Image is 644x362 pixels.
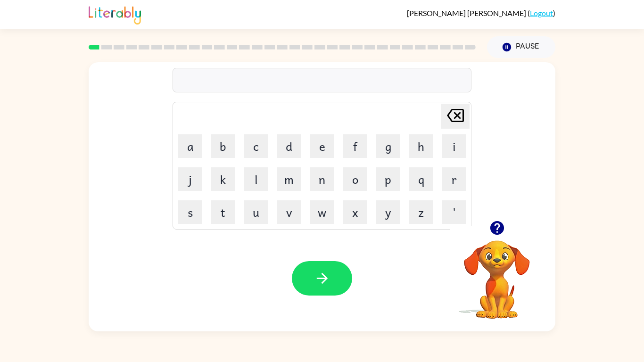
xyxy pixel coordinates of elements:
[277,200,301,224] button: v
[442,134,466,158] button: i
[211,200,235,224] button: t
[409,167,433,191] button: q
[178,134,202,158] button: a
[343,167,367,191] button: o
[487,36,555,58] button: Pause
[178,200,202,224] button: s
[343,200,367,224] button: x
[310,200,334,224] button: w
[178,167,202,191] button: j
[89,4,141,25] img: Literably
[442,167,466,191] button: r
[409,200,433,224] button: z
[409,134,433,158] button: h
[244,134,268,158] button: c
[244,167,268,191] button: l
[211,167,235,191] button: k
[277,134,301,158] button: d
[376,134,400,158] button: g
[277,167,301,191] button: m
[407,8,555,17] div: ( )
[407,8,528,17] span: [PERSON_NAME] [PERSON_NAME]
[211,134,235,158] button: b
[450,226,544,320] video: Your browser must support playing .mp4 files to use Literably. Please try using another browser.
[310,134,334,158] button: e
[376,167,400,191] button: p
[530,8,553,17] a: Logout
[376,200,400,224] button: y
[343,134,367,158] button: f
[244,200,268,224] button: u
[310,167,334,191] button: n
[442,200,466,224] button: '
